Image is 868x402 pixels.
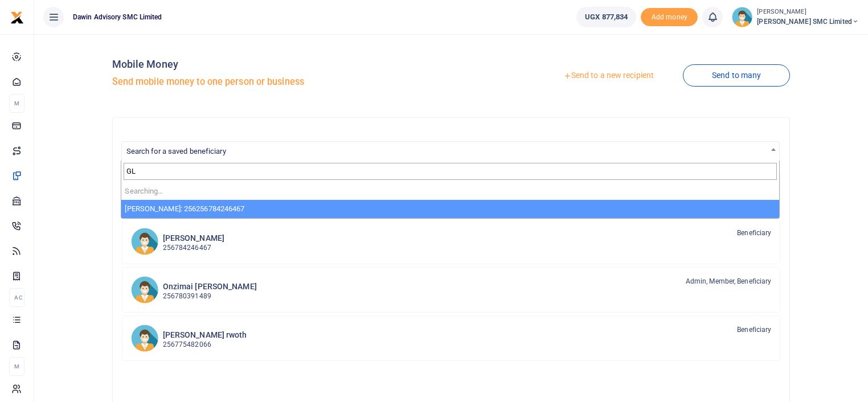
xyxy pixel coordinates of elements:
[683,64,790,87] a: Send to many
[737,228,771,238] span: Beneficiary
[122,142,780,159] span: Search for a saved beneficiary
[112,58,447,71] h4: Mobile Money
[732,7,859,27] a: profile-user [PERSON_NAME] [PERSON_NAME] SMC Limited
[131,276,158,303] img: OFd
[732,7,752,27] img: profile-user
[737,325,771,335] span: Beneficiary
[122,219,781,264] a: MG [PERSON_NAME] 256784246467 Beneficiary
[163,291,257,302] p: 256780391489
[585,11,628,23] span: UGX 877,834
[10,13,24,21] a: logo-small logo-large logo-large
[131,325,158,352] img: ROr
[125,203,244,215] label: [PERSON_NAME]: 256256784246467
[126,147,226,155] span: Search for a saved beneficiary
[163,339,247,350] p: 256775482066
[122,315,781,361] a: ROr [PERSON_NAME] rwoth 256775482066 Beneficiary
[641,8,698,27] li: Toup your wallet
[121,141,780,161] span: Search for a saved beneficiary
[122,267,781,313] a: OFd Onzimai [PERSON_NAME] 256780391489 Admin, Member, Beneficiary
[686,276,772,286] span: Admin, Member, Beneficiary
[112,76,447,88] h5: Send mobile money to one person or business
[757,7,859,17] small: [PERSON_NAME]
[124,163,777,180] input: Search
[572,7,641,27] li: Wallet ballance
[534,65,683,86] a: Send to a new recipient
[641,12,698,20] a: Add money
[10,11,24,24] img: logo-small
[9,288,24,307] li: Ac
[9,94,24,113] li: M
[68,12,167,22] span: Dawin Advisory SMC Limited
[131,228,158,255] img: MG
[576,7,636,27] a: UGX 877,834
[757,17,859,27] span: [PERSON_NAME] SMC Limited
[163,233,224,243] h6: [PERSON_NAME]
[641,8,698,27] span: Add money
[163,282,257,292] h6: Onzimai [PERSON_NAME]
[9,357,24,376] li: M
[163,243,224,253] p: 256784246467
[121,182,779,200] li: Searching…
[163,330,247,340] h6: [PERSON_NAME] rwoth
